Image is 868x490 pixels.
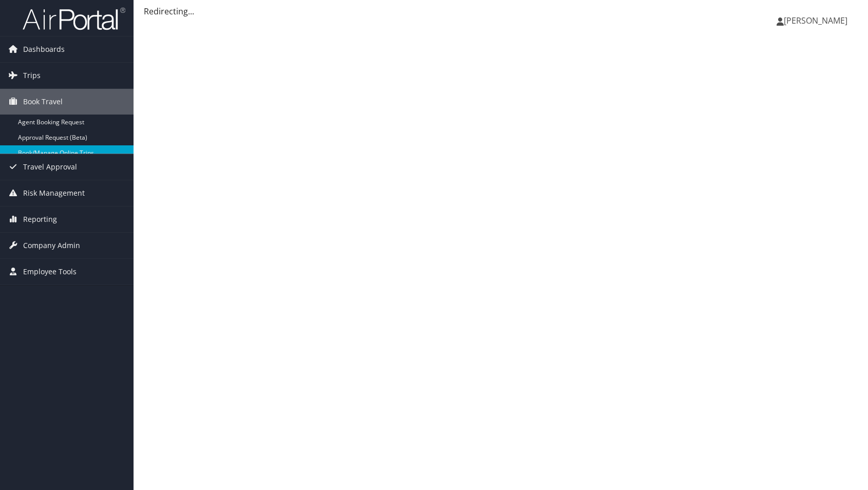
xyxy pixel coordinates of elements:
span: [PERSON_NAME] [784,15,847,26]
span: Risk Management [23,180,85,206]
span: Employee Tools [23,259,77,285]
span: Reporting [23,206,57,232]
img: airportal-logo.png [23,7,125,31]
span: Travel Approval [23,154,77,180]
a: [PERSON_NAME] [777,5,858,36]
div: Redirecting... [144,5,858,17]
span: Company Admin [23,233,80,258]
span: Book Travel [23,89,63,115]
span: Trips [23,63,41,88]
span: Dashboards [23,36,65,62]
